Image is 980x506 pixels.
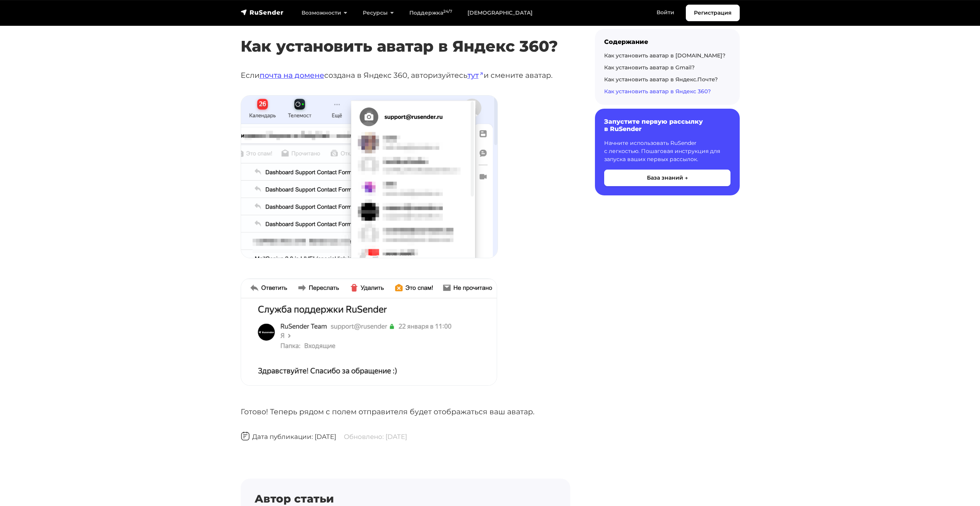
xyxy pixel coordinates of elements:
[604,88,711,95] a: Как установить аватар в Яндекс 360?
[595,109,740,195] a: Запустите первую рассылку в RuSender Начните использовать RuSender с легкостью. Пошаговая инструк...
[467,71,484,80] a: тут
[355,5,402,21] a: Ресурсы
[443,9,452,14] sup: 24/7
[241,279,497,385] img: Пример аватара в рассылке
[241,8,284,16] img: RuSender
[402,5,460,21] a: Поддержка24/7
[241,14,570,55] h2: Как установить аватар в Яндекс 360?
[686,5,740,21] a: Регистрация
[260,71,324,80] a: почта на домене
[460,5,540,21] a: [DEMOGRAPHIC_DATA]
[255,493,556,506] h4: Автор статьи
[604,139,730,163] p: Начните использовать RuSender с легкостью. Пошаговая инструкция для запуска ваших первых рассылок.
[604,118,730,133] h6: Запустите первую рассылку в RuSender
[294,5,355,21] a: Возможности
[344,433,407,440] span: Обновлено: [DATE]
[241,96,498,258] img: Настройка аватара в Яндекс 360
[241,69,570,81] p: Если создана в Яндекс 360, авторизуйтесь и смените аватар.
[604,76,718,83] a: Как установить аватар в Яндекс.Почте?
[604,170,730,186] button: База знаний →
[604,52,725,59] a: Как установить аватар в [DOMAIN_NAME]?
[604,38,730,45] div: Содержание
[241,406,570,418] p: Готово! Теперь рядом с полем отправителя будет отображаться ваш аватар.
[241,432,250,441] img: Дата публикации
[604,64,695,71] a: Как установить аватар в Gmail?
[649,5,682,20] a: Войти
[241,433,336,440] span: Дата публикации: [DATE]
